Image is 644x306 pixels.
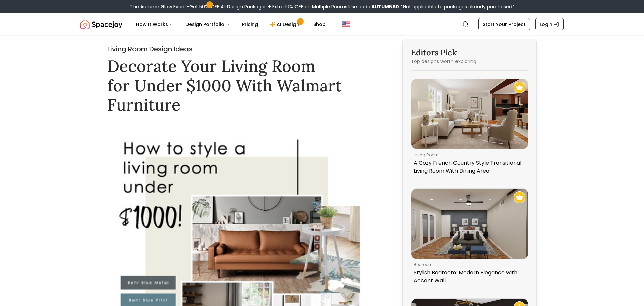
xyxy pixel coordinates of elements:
[130,17,331,31] nav: Main
[80,13,563,35] nav: Global
[411,47,528,58] h3: Editors Pick
[414,159,523,175] p: A Cozy French Country Style Transitional Living Room With Dining Area
[535,18,563,30] a: Login
[478,18,530,30] a: Start Your Project
[80,17,122,31] a: Spacejoy
[514,82,525,93] img: Recommended Spacejoy Design - A Cozy French Country Style Transitional Living Room With Dining Area
[414,152,523,158] p: living room
[514,191,525,203] img: Recommended Spacejoy Design - Stylish Bedroom: Modern Elegance with Accent Wall
[107,44,385,54] h2: Living Room Design Ideas
[80,17,122,31] img: Spacejoy Logo
[414,262,523,267] p: bedroom
[411,189,528,259] img: Stylish Bedroom: Modern Elegance with Accent Wall
[107,56,385,115] h1: Decorate Your Living Room for Under $1000 With Walmart Furniture
[411,79,528,149] img: A Cozy French Country Style Transitional Living Room With Dining Area
[308,17,331,31] a: Shop
[411,79,528,178] a: A Cozy French Country Style Transitional Living Room With Dining AreaRecommended Spacejoy Design ...
[399,3,515,10] span: *Not applicable to packages already purchased*
[414,269,523,285] p: Stylish Bedroom: Modern Elegance with Accent Wall
[411,188,528,288] a: Stylish Bedroom: Modern Elegance with Accent WallRecommended Spacejoy Design - Stylish Bedroom: M...
[265,17,307,31] a: AI Design
[348,3,399,10] span: Use code:
[342,20,350,28] img: United States
[236,17,263,31] a: Pricing
[130,17,179,31] button: How It Works
[411,58,528,65] p: Top designs worth exploring
[180,17,235,31] button: Design Portfolio
[371,3,399,10] b: AUTUMN50
[130,3,515,10] div: The Autumn Glow Event-Get 50% OFF All Design Packages + Extra 10% OFF on Multiple Rooms.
